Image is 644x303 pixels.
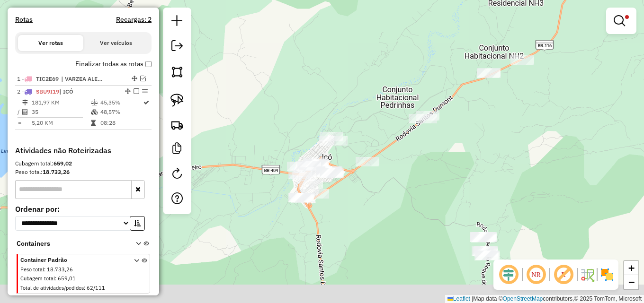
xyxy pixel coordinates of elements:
span: Exibir rótulo [552,263,575,286]
a: Leaflet [447,295,470,302]
strong: 659,02 [54,160,72,167]
img: Criar rota [170,118,184,131]
em: Opções [142,88,148,94]
div: Atividade não roteirizada - DEPOSITO CARLINHO [316,166,340,176]
div: Map data © contributors,© 2025 TomTom, Microsoft [445,295,644,303]
span: : [55,275,56,282]
span: 1 - [17,75,59,82]
img: Exibir/Ocultar setores [599,267,615,282]
img: Selecionar atividades - polígono [170,65,184,78]
label: Finalizar todas as rotas [75,59,152,69]
span: Containers [17,239,124,249]
span: | [472,295,473,302]
button: Ver veículos [83,35,149,51]
div: Atividade não roteirizada - MERC VIEIRA [297,161,321,170]
span: 62/111 [87,285,105,291]
em: Alterar sequência das rotas [132,76,137,81]
td: 35 [31,107,90,117]
span: Filtro Ativo [625,15,629,19]
a: Criar rota [167,114,188,135]
span: Ocultar deslocamento [497,263,520,286]
i: Total de Atividades [22,109,28,115]
em: Alterar sequência das rotas [125,88,131,94]
div: Atividade não roteirizada - DEPOSITO DO JOACI [470,233,494,242]
a: Exportar sessão [168,36,187,58]
span: VARZEA ALEGRE [61,75,105,83]
div: Atividade não roteirizada - MERC ZE ORLANDO [320,168,343,178]
span: 18.733,26 [47,266,73,273]
div: Atividade não roteirizada - DEPOSITO DO VALE [475,251,499,260]
td: 48,57% [100,107,143,117]
strong: 18.733,26 [43,168,70,175]
span: − [628,276,635,288]
a: Zoom out [624,275,638,289]
span: 659,01 [58,275,76,282]
div: Atividade não roteirizada - DEPOSITO FRANCISCO [304,160,328,169]
i: Distância Total [22,100,28,105]
span: Ocultar NR [525,263,547,286]
div: Atividade não roteirizada - DEPOSITO DO JOACI [470,232,493,242]
div: Atividade não roteirizada - DEPàSITO WL BEBIDAS [299,180,323,189]
i: Rota otimizada [143,100,149,105]
button: Ordem crescente [130,216,145,231]
div: Atividade não roteirizada - DEPOSITOS [474,247,498,257]
div: Peso total: [15,168,152,176]
span: Cubagem total [20,275,55,282]
i: Tempo total em rota [91,120,96,126]
a: Reroteirizar Sessão [168,164,187,185]
button: Ver rotas [18,35,83,51]
span: : [84,285,85,291]
div: Atividade não roteirizada - BAR DO CLAUDEAN [288,193,312,202]
em: Finalizar rota [134,88,139,94]
td: / [17,107,22,117]
span: Total de atividades/pedidos [20,285,84,291]
i: % de utilização do peso [91,100,98,105]
a: Nova sessão e pesquisa [168,11,187,33]
span: Container Padrão [20,256,123,264]
span: Peso total [20,266,44,273]
div: Cubagem total: [15,159,152,168]
td: = [17,118,22,128]
a: Exibir filtros [610,11,633,30]
a: Criar modelo [168,139,187,160]
span: SBU9I19 [36,88,59,95]
div: Atividade não roteirizada - DEPOSITOS [472,246,495,256]
h4: Recargas: 2 [116,16,152,24]
h4: Atividades não Roteirizadas [15,146,152,155]
a: OpenStreetMap [503,295,543,302]
div: Atividade não roteirizada - DEPOSITOS [473,247,496,256]
td: 5,20 KM [31,118,90,128]
div: Atividade não roteirizada - DEPOSITO CARLINHO [317,167,341,176]
input: Finalizar todas as rotas [145,61,152,67]
div: Atividade não roteirizada - DEPOSITO DO JOACI [471,233,495,242]
span: + [628,262,635,274]
img: Fluxo de ruas [580,267,595,282]
a: Zoom in [624,261,638,275]
td: 08:28 [100,118,143,128]
em: Visualizar rota [140,76,146,81]
td: 45,35% [100,98,143,107]
div: Atividade não roteirizada - DEPOSITO DO VALE [474,251,498,260]
span: 2 - [17,88,73,95]
div: Atividade não roteirizada - DEPOSITO CARLINHO [316,167,340,177]
td: 181,97 KM [31,98,90,107]
i: % de utilização da cubagem [91,109,98,115]
span: TIC2E69 [36,75,59,82]
div: Atividade não roteirizada - DEPOSITO FRANCISCO [303,159,327,169]
span: | ICÓ [59,88,73,95]
img: Selecionar atividades - laço [170,94,184,107]
span: : [44,266,45,273]
label: Ordenar por: [15,203,152,215]
a: Rotas [15,16,33,24]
